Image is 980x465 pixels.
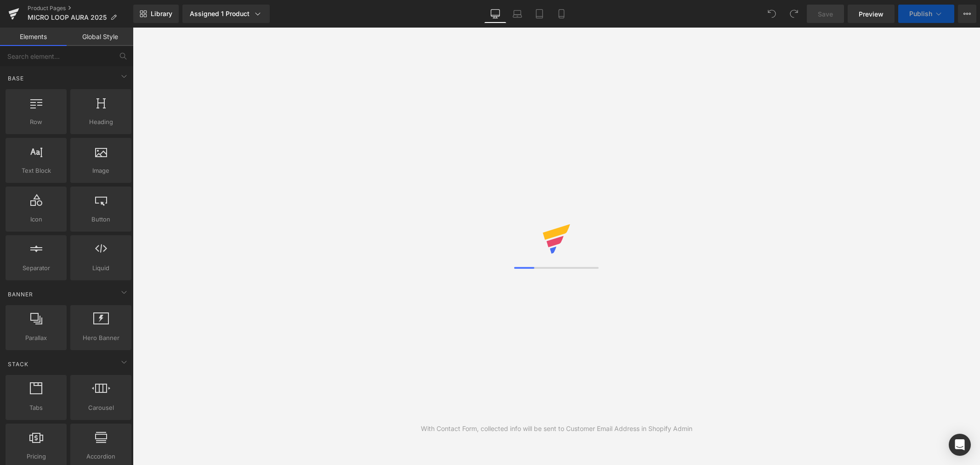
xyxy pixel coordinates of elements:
[528,5,550,23] a: Tablet
[8,403,64,413] span: Tabs
[818,9,833,19] span: Save
[28,5,133,12] a: Product Pages
[73,166,129,176] span: Image
[8,166,64,176] span: Text Block
[909,10,932,17] span: Publish
[421,424,692,434] div: With Contact Form, collected info will be sent to Customer Email Address in Shopify Admin
[73,117,129,127] span: Heading
[73,452,129,461] span: Accordion
[898,5,954,23] button: Publish
[506,5,528,23] a: Laptop
[763,5,781,23] button: Undo
[8,263,64,273] span: Separator
[190,9,262,18] div: Assigned 1 Product
[73,263,129,273] span: Liquid
[859,9,884,19] span: Preview
[8,452,64,461] span: Pricing
[7,360,29,369] span: Stack
[7,290,34,299] span: Banner
[28,14,107,21] span: MICRO LOOP AURA 2025
[785,5,803,23] button: Redo
[133,5,179,23] a: New Library
[7,74,25,83] span: Base
[484,5,506,23] a: Desktop
[848,5,895,23] a: Preview
[151,10,172,18] span: Library
[958,5,976,23] button: More
[8,117,64,127] span: Row
[73,215,129,224] span: Button
[550,5,572,23] a: Mobile
[8,333,64,343] span: Parallax
[73,403,129,413] span: Carousel
[8,215,64,224] span: Icon
[949,434,971,456] div: Open Intercom Messenger
[67,28,133,46] a: Global Style
[73,333,129,343] span: Hero Banner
